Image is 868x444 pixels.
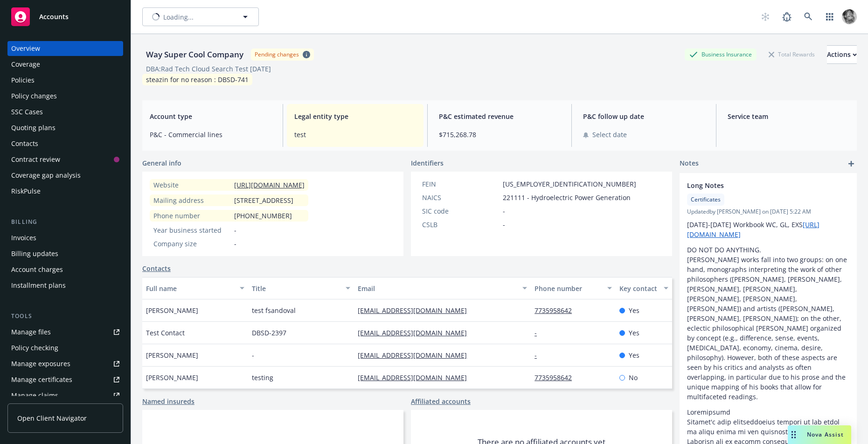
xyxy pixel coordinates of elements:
[7,89,123,104] a: Policy changes
[150,130,271,139] span: P&C - Commercial lines
[687,220,849,239] p: [DATE]-[DATE] Workbook WC, GL, EXS
[807,430,844,438] span: Nova Assist
[7,246,123,261] a: Billing updates
[11,340,58,355] div: Policy checking
[146,64,271,74] div: DBA: Rad Tech Cloud Search Test [DATE]
[629,373,638,382] span: No
[788,425,851,444] button: Nova Assist
[146,373,198,382] span: [PERSON_NAME]
[252,284,340,293] div: Title
[252,328,286,338] span: DBSD-2397
[629,305,639,315] span: Yes
[234,239,236,249] span: -
[687,245,849,402] p: DO NOT DO ANYTHING. [PERSON_NAME] works fall into two groups: on one hand, monographs interpretin...
[11,388,58,403] div: Manage claims
[629,350,639,360] span: Yes
[153,180,230,190] div: Website
[680,158,699,169] span: Notes
[11,246,58,261] div: Billing updates
[248,277,354,299] button: Title
[251,49,314,60] span: Pending changes
[535,306,579,315] a: 7735958642
[11,89,57,104] div: Policy changes
[142,74,252,85] div: steazin for no reason : DBSD-741
[503,206,505,216] span: -
[7,136,123,151] a: Contacts
[422,220,499,229] div: CSLB
[691,195,721,204] span: Certificates
[142,7,259,26] button: Loading...
[234,195,293,205] span: [STREET_ADDRESS]
[422,193,499,202] div: NAICS
[616,277,672,299] button: Key contact
[411,396,471,406] a: Affiliated accounts
[358,373,474,382] a: [EMAIL_ADDRESS][DOMAIN_NAME]
[11,104,43,119] div: SSC Cases
[535,284,602,293] div: Phone number
[234,225,236,235] span: -
[687,208,849,216] span: Updated by [PERSON_NAME] on [DATE] 5:22 AM
[150,111,271,121] span: Account type
[11,372,72,387] div: Manage certificates
[7,104,123,119] a: SSC Cases
[7,168,123,183] a: Coverage gap analysis
[7,312,123,321] div: Tools
[7,4,123,30] a: Accounts
[7,278,123,293] a: Installment plans
[846,158,857,169] a: add
[411,158,444,168] span: Identifiers
[146,284,234,293] div: Full name
[7,41,123,56] a: Overview
[422,206,499,216] div: SIC code
[820,7,839,26] a: Switch app
[7,120,123,135] a: Quoting plans
[7,325,123,340] a: Manage files
[756,7,775,26] a: Start snowing
[827,45,857,64] button: Actions
[7,372,123,387] a: Manage certificates
[7,388,123,403] a: Manage claims
[842,9,857,24] img: photo
[142,277,248,299] button: Full name
[7,230,123,245] a: Invoices
[728,111,849,121] span: Service team
[685,49,757,60] div: Business Insurance
[11,325,51,340] div: Manage files
[11,262,63,277] div: Account charges
[153,239,230,249] div: Company size
[142,264,171,273] a: Contacts
[11,120,56,135] div: Quoting plans
[439,130,561,139] span: $715,268.78
[11,41,40,56] div: Overview
[163,12,194,22] span: Loading...
[619,284,658,293] div: Key contact
[788,425,799,444] div: Drag to move
[827,46,857,63] div: Actions
[153,211,230,221] div: Phone number
[422,179,499,189] div: FEIN
[687,180,825,190] span: Long Notes
[535,328,544,337] a: -
[799,7,818,26] a: Search
[11,57,40,72] div: Coverage
[7,356,123,371] a: Manage exposures
[11,73,35,88] div: Policies
[11,168,81,183] div: Coverage gap analysis
[7,57,123,72] a: Coverage
[294,130,416,139] span: test
[7,184,123,199] a: RiskPulse
[7,262,123,277] a: Account charges
[11,184,41,199] div: RiskPulse
[252,373,273,382] span: testing
[146,350,198,360] span: [PERSON_NAME]
[11,136,38,151] div: Contacts
[146,328,185,338] span: Test Contact
[503,179,636,189] span: [US_EMPLOYER_IDENTIFICATION_NUMBER]
[583,111,705,121] span: P&C follow up date
[358,284,517,293] div: Email
[153,225,230,235] div: Year business started
[503,220,505,229] span: -
[146,305,198,315] span: [PERSON_NAME]
[11,230,36,245] div: Invoices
